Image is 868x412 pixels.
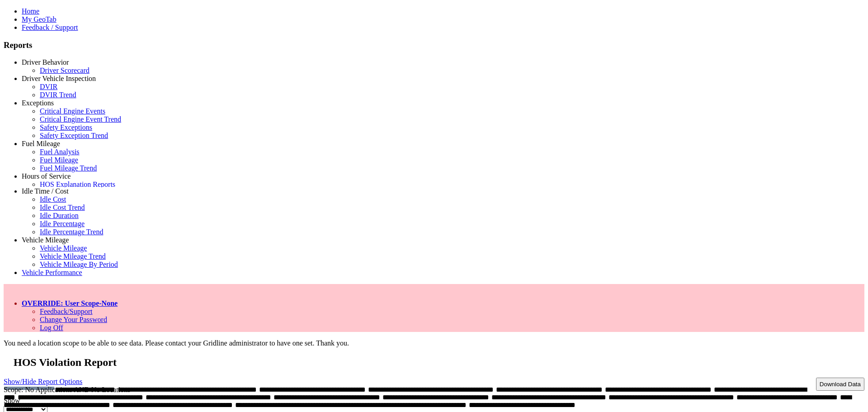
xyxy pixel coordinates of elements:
[40,252,106,260] a: Vehicle Mileage Trend
[40,195,66,203] a: Idle Cost
[4,386,130,393] span: Scope: No Applications AND No Locations
[40,123,92,131] a: Safety Exceptions
[22,15,57,23] a: My GeoTab
[22,75,96,82] a: Driver Vehicle Inspection
[40,220,85,227] a: Idle Percentage
[22,99,54,107] a: Exceptions
[40,164,97,172] a: Fuel Mileage Trend
[40,308,92,315] a: Feedback/Support
[40,316,107,323] a: Change Your Password
[40,132,108,139] a: Safety Exception Trend
[40,115,121,123] a: Critical Engine Event Trend
[40,91,76,99] a: DVIR Trend
[22,24,78,31] a: Feedback / Support
[22,58,69,66] a: Driver Behavior
[22,140,60,147] a: Fuel Mileage
[22,187,69,195] a: Idle Time / Cost
[40,244,87,252] a: Vehicle Mileage
[40,204,85,211] a: Idle Cost Trend
[40,228,103,236] a: Idle Percentage Trend
[22,236,69,244] a: Vehicle Mileage
[40,260,118,268] a: Vehicle Mileage By Period
[14,356,864,369] h2: HOS Violation Report
[22,299,118,307] a: OVERRIDE: User Scope-None
[40,148,80,156] a: Fuel Analysis
[816,378,864,391] button: Download Data
[4,339,864,347] div: You need a location scope to be able to see data. Please contact your Gridline administrator to h...
[40,66,90,74] a: Driver Scorecard
[40,212,79,219] a: Idle Duration
[22,269,82,276] a: Vehicle Performance
[4,375,82,388] a: Show/Hide Report Options
[40,156,78,164] a: Fuel Mileage
[22,172,71,180] a: Hours of Service
[40,324,63,331] a: Log Off
[40,180,115,188] a: HOS Explanation Reports
[40,107,105,115] a: Critical Engine Events
[22,7,39,15] a: Home
[40,83,57,90] a: DVIR
[4,40,864,50] h3: Reports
